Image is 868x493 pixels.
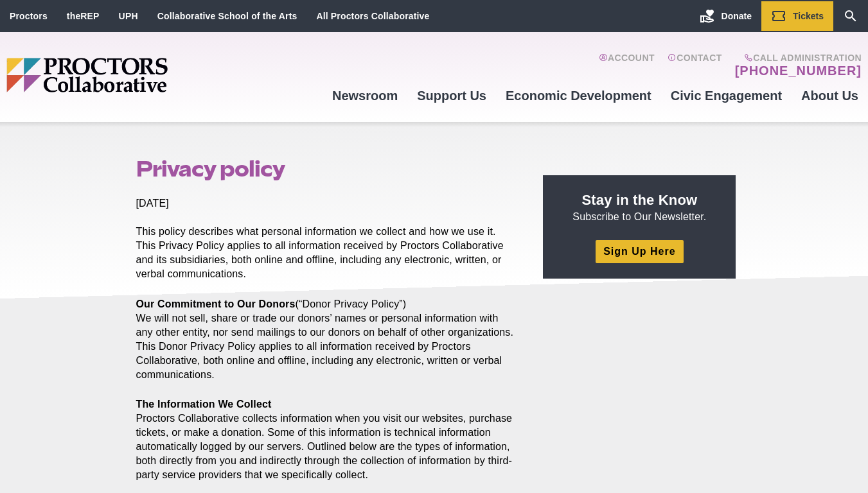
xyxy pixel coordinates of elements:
a: Support Us [407,78,496,113]
a: Search [833,1,868,31]
a: UPH [119,11,138,21]
a: theREP [67,11,100,21]
a: Donate [690,1,761,31]
h1: Privacy policy [136,157,514,181]
a: Collaborative School of the Arts [157,11,297,21]
a: Economic Development [496,78,661,113]
span: Donate [722,11,752,21]
a: Account [599,53,655,78]
p: (“Donor Privacy Policy”) We will not sell, share or trade our donors’ names or personal informati... [136,297,514,382]
span: Call Administration [731,53,862,63]
a: Civic Engagement [661,78,792,113]
iframe: Advertisement [543,294,736,454]
a: Contact [668,53,722,78]
a: Sign Up Here [596,240,683,263]
a: All Proctors Collaborative [316,11,429,21]
a: About Us [792,78,868,113]
p: [DATE] This policy describes what personal information we collect and how we use it. This Privacy... [136,196,514,281]
a: Tickets [761,1,833,31]
a: Proctors [10,11,48,21]
strong: Stay in the Know [582,192,698,208]
a: [PHONE_NUMBER] [735,63,862,78]
p: Proctors Collaborative collects information when you visit our websites, purchase tickets, or mak... [136,397,514,482]
strong: Our Commitment to Our Donors [136,298,296,309]
span: Tickets [793,11,824,21]
p: Subscribe to Our Newsletter. [558,191,720,224]
img: Proctors logo [6,58,267,92]
strong: The Information We Collect [136,399,272,410]
a: Newsroom [323,78,407,113]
